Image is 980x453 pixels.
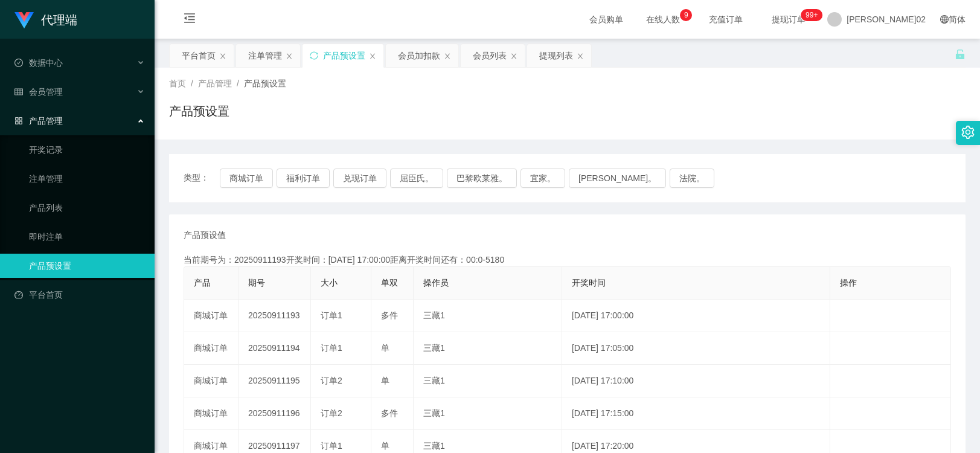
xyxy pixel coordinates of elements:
[414,365,562,397] td: 三藏1
[423,278,449,288] span: 操作员
[184,254,951,266] div: 当前期号为：20250911193开奖时间：[DATE] 17:00:00距离开奖时间还有：00:0-5180
[670,169,714,188] button: 法院。
[414,397,562,430] td: 三藏1
[239,332,311,365] td: 20250911194
[398,44,440,67] div: 会员加扣款
[414,300,562,332] td: 三藏1
[29,116,63,126] font: 产品管理
[14,283,145,307] a: 图标： 仪表板平台首页
[569,169,666,188] button: [PERSON_NAME]。
[333,169,386,188] button: 兑现订单
[709,14,743,24] font: 充值订单
[29,167,145,191] a: 注单管理
[29,254,145,278] a: 产品预设置
[194,278,211,288] span: 产品
[239,365,311,397] td: 20250911195
[248,44,282,67] div: 注单管理
[310,51,318,60] i: 图标： 同步
[184,332,239,365] td: 商城订单
[414,332,562,365] td: 三藏1
[381,278,398,288] span: 单双
[220,169,273,188] button: 商城订单
[381,441,389,451] span: 单
[680,9,692,21] sup: 9
[510,53,517,60] i: 图标： 关闭
[577,53,584,60] i: 图标： 关闭
[277,169,330,188] button: 福利订单
[321,278,338,288] span: 大小
[321,408,342,418] span: 订单2
[562,300,830,332] td: [DATE] 17:00:00
[29,87,63,97] font: 会员管理
[369,53,376,60] i: 图标： 关闭
[381,376,389,385] span: 单
[198,79,232,88] span: 产品管理
[562,332,830,365] td: [DATE] 17:05:00
[646,14,680,24] font: 在线人数
[473,44,507,67] div: 会员列表
[961,126,975,139] i: 图标： 设置
[562,397,830,430] td: [DATE] 17:15:00
[29,196,145,220] a: 产品列表
[239,397,311,430] td: 20250911196
[684,9,688,21] p: 9
[321,376,342,385] span: 订单2
[381,310,398,320] span: 多件
[14,88,23,96] i: 图标： table
[191,79,193,88] span: /
[182,44,216,67] div: 平台首页
[321,310,342,320] span: 订单1
[572,278,606,288] span: 开奖时间
[29,58,63,68] font: 数据中心
[447,169,517,188] button: 巴黎欧莱雅。
[219,53,226,60] i: 图标： 关闭
[562,365,830,397] td: [DATE] 17:10:00
[184,397,239,430] td: 商城订单
[14,117,23,125] i: 图标： AppStore-O
[184,229,226,242] span: 产品预设值
[184,300,239,332] td: 商城订单
[955,49,966,60] i: 图标： 解锁
[381,343,389,353] span: 单
[184,365,239,397] td: 商城订单
[169,102,229,120] h1: 产品预设置
[286,53,293,60] i: 图标： 关闭
[772,14,805,24] font: 提现订单
[840,278,857,288] span: 操作
[321,441,342,451] span: 订单1
[14,12,34,29] img: logo.9652507e.png
[248,278,265,288] span: 期号
[321,343,342,353] span: 订单1
[323,44,365,67] div: 产品预设置
[169,79,186,88] span: 首页
[381,408,398,418] span: 多件
[184,169,220,188] span: 类型：
[29,225,145,249] a: 即时注单
[169,1,210,39] i: 图标： menu-fold
[237,79,239,88] span: /
[801,9,822,21] sup: 1166
[949,14,966,24] font: 简体
[29,138,145,162] a: 开奖记录
[520,169,565,188] button: 宜家。
[239,300,311,332] td: 20250911193
[940,15,949,24] i: 图标： global
[444,53,451,60] i: 图标： 关闭
[244,79,286,88] span: 产品预设置
[539,44,573,67] div: 提现列表
[14,59,23,67] i: 图标： check-circle-o
[41,1,77,39] h1: 代理端
[390,169,443,188] button: 屈臣氏。
[14,14,77,24] a: 代理端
